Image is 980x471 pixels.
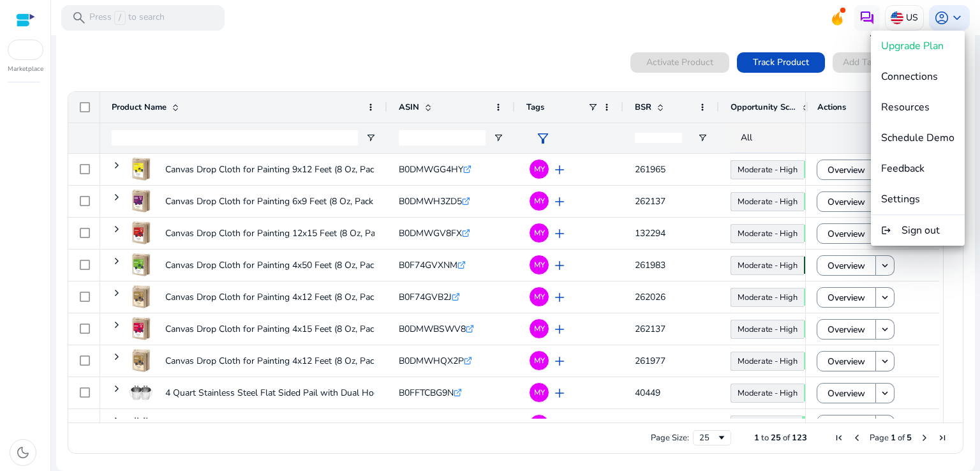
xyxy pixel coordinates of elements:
span: Feedback [881,161,924,176]
span: Sign out [902,223,940,237]
span: Resources [881,100,930,114]
span: Upgrade Plan [881,39,944,53]
span: Settings [881,192,920,206]
span: Connections [881,70,938,84]
mat-icon: logout [881,223,891,238]
span: Schedule Demo [881,131,954,145]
